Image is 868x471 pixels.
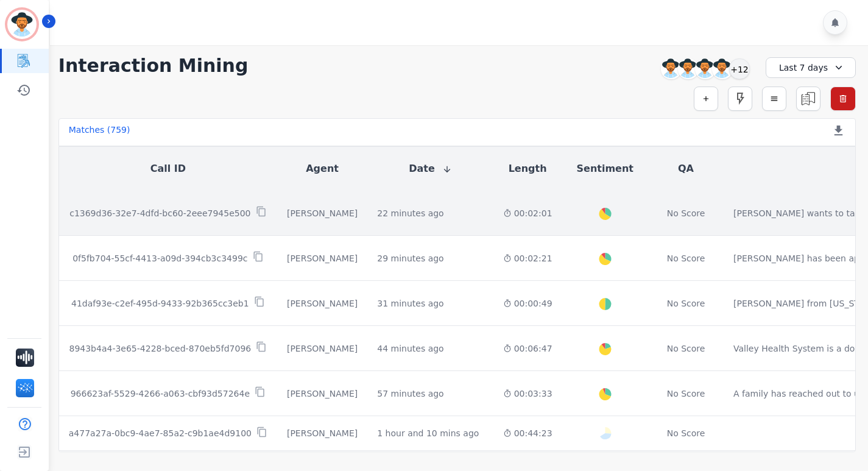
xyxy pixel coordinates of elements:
div: [PERSON_NAME] [287,342,358,355]
p: a477a27a-0bc9-4ae7-85a2-c9b1ae4d9100 [69,427,252,439]
div: [PERSON_NAME] [287,252,358,264]
div: No Score [667,388,705,400]
div: 57 minutes ago [377,388,443,400]
div: [PERSON_NAME] [287,427,358,439]
div: 00:44:23 [503,427,552,439]
p: 0f5fb704-55cf-4413-a09d-394cb3c3499c [72,252,247,264]
div: 00:02:01 [503,207,552,219]
p: c1369d36-32e7-4dfd-bc60-2eee7945e500 [69,207,250,219]
button: Agent [306,161,339,176]
h1: Interaction Mining [58,55,249,77]
div: [PERSON_NAME] [287,207,358,219]
p: 41daf93e-c2ef-495d-9433-92b365cc3eb1 [71,297,249,310]
div: 31 minutes ago [377,297,443,310]
div: 22 minutes ago [377,207,443,219]
p: 8943b4a4-3e65-4228-bced-870eb5fd7096 [69,342,251,355]
div: 29 minutes ago [377,252,443,264]
button: Call ID [150,161,186,176]
div: +12 [729,58,750,79]
div: No Score [667,297,705,310]
div: [PERSON_NAME] [287,297,358,310]
button: Length [509,161,547,176]
div: 1 hour and 10 mins ago [377,427,479,439]
div: No Score [667,252,705,264]
div: 00:02:21 [503,252,552,264]
img: Bordered avatar [7,10,37,39]
p: 966623af-5529-4266-a063-cbf93d57264e [71,388,250,400]
div: 00:06:47 [503,342,552,355]
div: No Score [667,427,705,439]
button: QA [678,161,694,176]
div: Last 7 days [766,57,856,78]
div: 00:00:49 [503,297,552,310]
div: [PERSON_NAME] [287,388,358,400]
button: Date [409,161,452,176]
div: No Score [667,207,705,219]
div: 44 minutes ago [377,342,443,355]
div: 00:03:33 [503,388,552,400]
div: No Score [667,342,705,355]
div: Matches ( 759 ) [69,124,130,141]
button: Sentiment [577,161,633,176]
